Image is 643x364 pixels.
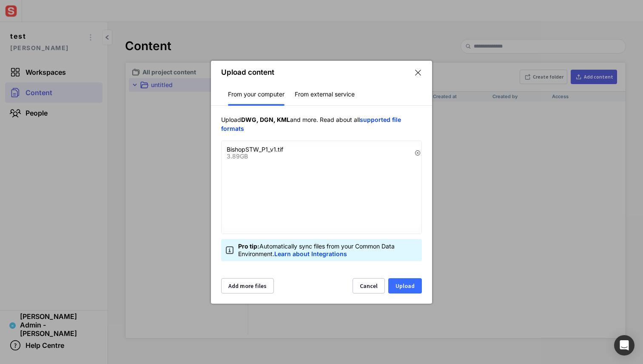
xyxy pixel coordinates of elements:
img: icon-outline__close-thin.svg [414,69,422,76]
span: Pro tip: [238,243,259,250]
a: supported file formats [221,116,401,132]
span: 3.89GB [222,153,414,165]
a: Learn about Integrations [274,250,347,257]
div: From your computer [228,85,285,105]
div: Upload content [221,69,404,76]
img: icon-remove.svg [414,141,421,165]
div: Open Intercom Messenger [614,335,634,356]
button: Add more files [221,278,274,293]
b: DWG, DGN, KML [241,116,290,123]
button: Cancel [353,278,385,293]
span: Automatically sync files from your Common Data Environment. [238,243,395,257]
div: From external service [295,85,355,105]
span: BishopSTW_P1_v1.tif [222,141,414,153]
button: Upload [388,278,422,293]
div: Upload and more. Read about all [221,113,422,135]
img: icon-info.svg [225,245,235,255]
